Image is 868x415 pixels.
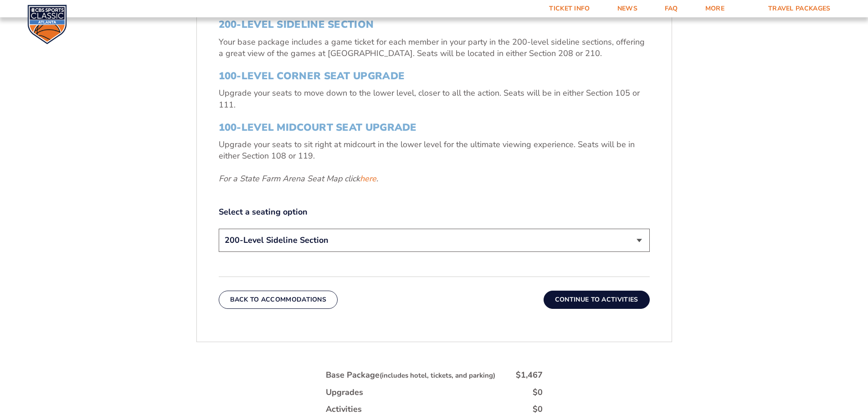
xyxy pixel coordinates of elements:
[516,369,543,381] div: $1,467
[326,404,362,415] div: Activities
[219,87,650,110] p: Upgrade your seats to move down to the lower level, closer to all the action. Seats will be in ei...
[219,291,338,309] button: Back To Accommodations
[219,36,650,59] p: Your base package includes a game ticket for each member in your party in the 200-level sideline ...
[544,291,650,309] button: Continue To Activities
[219,206,650,218] label: Select a seating option
[533,387,543,398] div: $0
[219,122,650,133] h3: 100-Level Midcourt Seat Upgrade
[326,369,495,381] div: Base Package
[219,173,378,184] em: For a State Farm Arena Seat Map click .
[27,5,67,44] img: CBS Sports Classic
[533,404,543,415] div: $0
[219,70,650,82] h3: 100-Level Corner Seat Upgrade
[360,173,376,184] a: here
[326,387,363,398] div: Upgrades
[219,139,650,162] p: Upgrade your seats to sit right at midcourt in the lower level for the ultimate viewing experienc...
[380,371,495,380] small: (includes hotel, tickets, and parking)
[219,19,650,31] h3: 200-Level Sideline Section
